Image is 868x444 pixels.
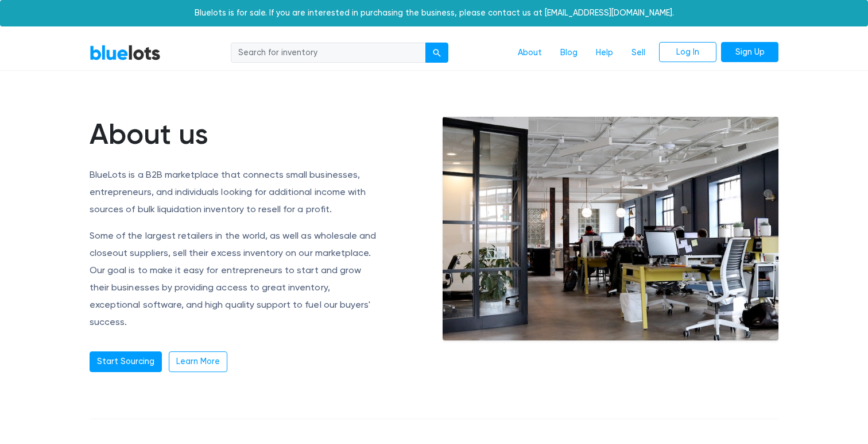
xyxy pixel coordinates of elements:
[443,117,778,341] img: office-e6e871ac0602a9b363ffc73e1d17013cb30894adc08fbdb38787864bb9a1d2fe.jpg
[90,351,162,372] a: Start Sourcing
[587,42,622,64] a: Help
[551,42,587,64] a: Blog
[622,42,654,64] a: Sell
[721,42,778,63] a: Sign Up
[90,227,379,331] p: Some of the largest retailers in the world, as well as wholesale and closeout suppliers, sell the...
[169,351,227,372] a: Learn More
[509,42,551,64] a: About
[231,43,426,63] input: Search for inventory
[659,42,716,63] a: Log In
[90,117,379,151] h1: About us
[90,166,379,218] p: BlueLots is a B2B marketplace that connects small businesses, entrepreneurs, and individuals look...
[90,44,161,61] a: BlueLots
